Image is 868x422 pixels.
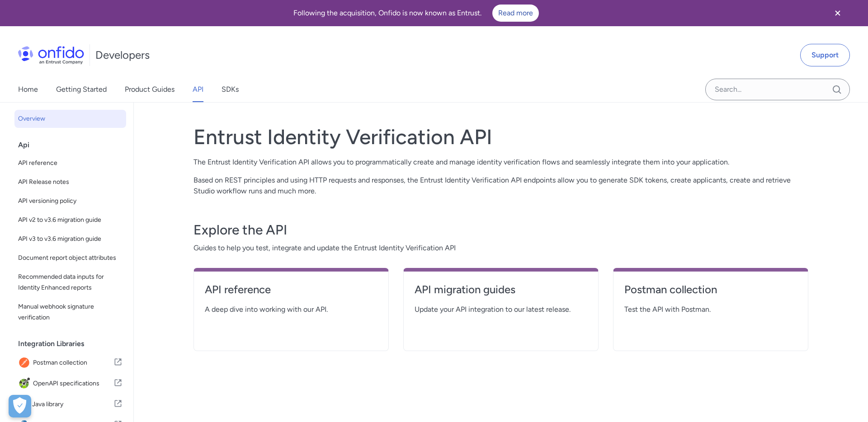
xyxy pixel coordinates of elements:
p: Based on REST principles and using HTTP requests and responses, the Entrust Identity Verification... [193,175,808,197]
span: Test the API with Postman. [624,304,797,315]
a: SDKs [222,77,239,102]
span: API reference [18,158,123,169]
span: Guides to help you test, integrate and update the Entrust Identity Verification API [193,243,808,253]
span: API versioning policy [18,196,123,206]
a: API migration guides [415,282,587,304]
a: API reference [14,154,126,172]
a: Manual webhook signature verification [14,298,126,327]
svg: Close banner [832,8,843,19]
button: Close banner [821,2,854,24]
div: Api [18,136,130,154]
img: IconPostman collection [18,356,33,369]
a: Home [18,77,38,102]
a: Product Guides [125,77,175,102]
span: Document report object attributes [18,253,123,263]
h4: Postman collection [624,282,797,297]
span: Recommended data inputs for Identity Enhanced reports [18,272,123,293]
div: Following the acquisition, Onfido is now known as Entrust. [11,5,821,22]
div: Cookie Preferences [9,395,31,417]
a: Read more [492,5,539,22]
span: Java library [32,398,113,411]
a: Document report object attributes [14,249,126,267]
a: API Release notes [14,173,126,191]
a: Postman collection [624,282,797,304]
h1: Developers [95,48,150,62]
a: Support [800,44,850,66]
a: IconJava libraryJava library [14,394,126,414]
a: API versioning policy [14,192,126,210]
h1: Entrust Identity Verification API [193,124,808,150]
a: Overview [14,110,126,128]
a: API reference [205,282,377,304]
a: Recommended data inputs for Identity Enhanced reports [14,268,126,297]
span: API Release notes [18,177,123,188]
a: API v2 to v3.6 migration guide [14,211,126,229]
span: A deep dive into working with our API. [205,304,377,315]
h4: API migration guides [415,282,587,297]
img: IconOpenAPI specifications [18,377,33,390]
a: Getting Started [56,77,107,102]
h4: API reference [205,282,377,297]
a: IconOpenAPI specificationsOpenAPI specifications [14,374,126,394]
span: Overview [18,113,123,124]
span: API v3 to v3.6 migration guide [18,234,123,244]
span: API v2 to v3.6 migration guide [18,215,123,225]
span: Postman collection [33,356,113,369]
span: Update your API integration to our latest release. [415,304,587,315]
div: Integration Libraries [18,335,130,353]
span: OpenAPI specifications [33,377,113,390]
input: Onfido search input field [705,79,850,100]
a: IconPostman collectionPostman collection [14,353,126,373]
h3: Explore the API [193,221,808,239]
img: Onfido Logo [18,46,84,64]
span: Manual webhook signature verification [18,301,123,323]
a: API v3 to v3.6 migration guide [14,230,126,248]
button: Open Preferences [9,395,31,417]
a: API [193,77,203,102]
p: The Entrust Identity Verification API allows you to programmatically create and manage identity v... [193,157,808,168]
